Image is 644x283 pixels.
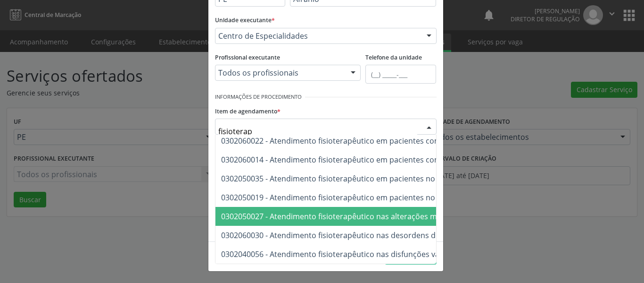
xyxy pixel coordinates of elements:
[218,68,342,77] span: Todos os profissionais
[221,249,509,259] span: 0302040056 - Atendimento fisioterapêutico nas disfunções vasculares periféricas
[221,211,461,222] span: 0302050027 - Atendimento fisioterapêutico nas alterações motoras
[215,51,280,65] label: Profissional executante
[365,65,436,84] input: (__) _____-___
[215,104,281,119] label: Item de agendamento
[221,230,552,240] span: 0302060030 - Atendimento fisioterapêutico nas desordens do desenvolvimento neuro motor
[215,93,302,101] small: Informações de Procedimento
[365,51,422,65] label: Telefone da unidade
[215,13,275,28] label: Unidade executante
[218,31,417,41] span: Centro de Especialidades
[218,122,417,141] input: Buscar por procedimento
